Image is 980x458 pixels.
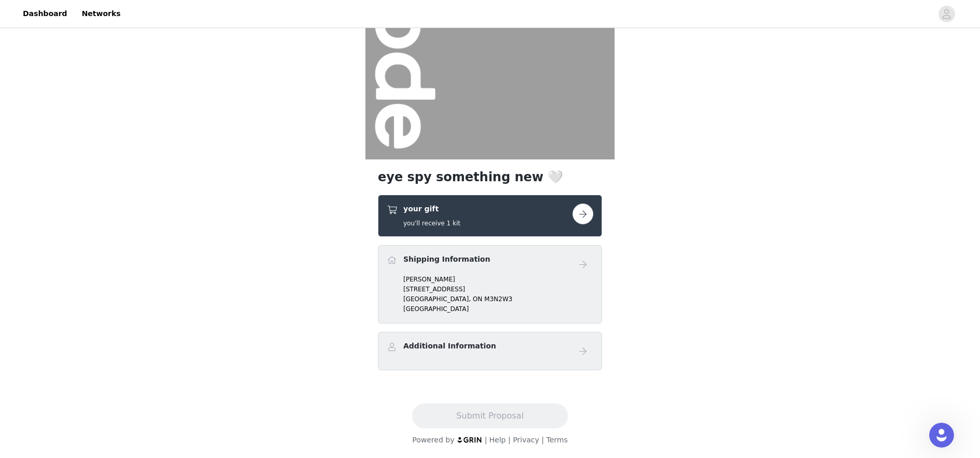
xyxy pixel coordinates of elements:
h4: your gift [403,204,460,214]
a: Help [489,436,506,444]
span: ON [473,295,482,303]
h4: Additional Information [403,341,496,352]
span: [GEOGRAPHIC_DATA], [403,295,471,303]
iframe: Intercom live chat [929,423,954,448]
div: Additional Information [378,332,602,370]
span: | [541,436,544,444]
span: | [508,436,511,444]
h5: you'll receive 1 kit [403,219,460,228]
p: [GEOGRAPHIC_DATA] [403,304,593,314]
a: Privacy [513,436,539,444]
span: | [485,436,487,444]
a: Terms [546,436,567,444]
a: Dashboard [17,2,73,25]
h4: Shipping Information [403,254,490,265]
span: M3N2W3 [484,295,512,303]
img: logo [457,436,483,443]
div: your gift [378,195,602,237]
button: Submit Proposal [412,403,567,428]
span: Powered by [412,436,454,444]
div: Shipping Information [378,245,602,324]
div: avatar [942,6,951,22]
p: [STREET_ADDRESS] [403,285,593,294]
a: Networks [75,2,127,25]
h1: eye spy something new 🤍 [378,168,602,186]
p: [PERSON_NAME] [403,275,593,284]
